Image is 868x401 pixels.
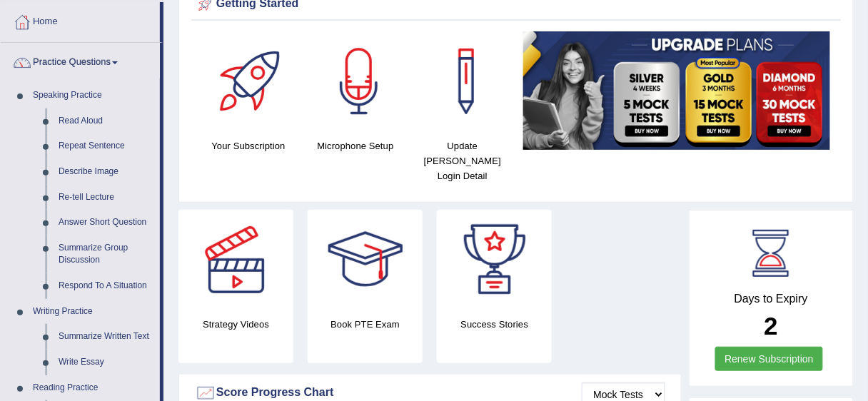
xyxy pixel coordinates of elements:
[52,350,160,375] a: Write Essay
[308,317,423,332] h4: Book PTE Exam
[705,293,838,305] h4: Days to Expiry
[52,210,160,235] a: Answer Short Question
[178,317,293,332] h4: Strategy Videos
[764,312,778,340] b: 2
[52,108,160,134] a: Read Aloud
[1,2,160,38] a: Home
[52,324,160,350] a: Summarize Written Text
[52,133,160,159] a: Repeat Sentence
[416,138,509,183] h4: Update [PERSON_NAME] Login Detail
[202,138,295,153] h4: Your Subscription
[26,299,160,325] a: Writing Practice
[26,375,160,401] a: Reading Practice
[26,83,160,108] a: Speaking Practice
[52,235,160,273] a: Summarize Group Discussion
[715,347,823,371] a: Renew Subscription
[52,273,160,299] a: Respond To A Situation
[523,31,830,150] img: small5.jpg
[52,159,160,185] a: Describe Image
[52,185,160,210] a: Re-tell Lecture
[437,317,552,332] h4: Success Stories
[309,138,402,153] h4: Microphone Setup
[1,43,160,78] a: Practice Questions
